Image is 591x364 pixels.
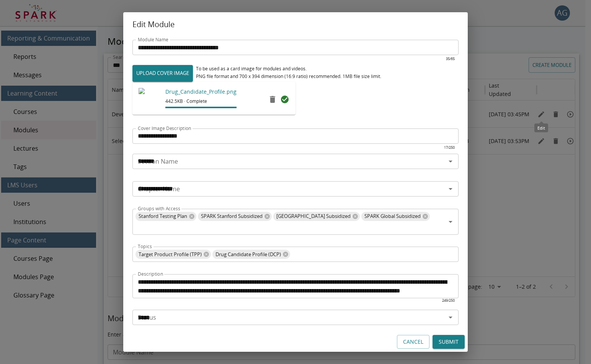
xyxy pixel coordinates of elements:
div: SPARK Stanford Subsidized [198,212,272,221]
span: [GEOGRAPHIC_DATA] Subsidized [273,212,354,221]
label: Groups with Access [138,205,180,212]
span: SPARK Stanford Subsidized [198,212,266,221]
span: Stanford Testing Plan [136,212,190,221]
span: Target Product Profile (TPP) [136,250,205,259]
div: [GEOGRAPHIC_DATA] Subsidized [273,212,360,221]
label: Topics [138,243,152,250]
button: Cancel [397,335,429,349]
button: Open [445,312,456,323]
button: Open [445,184,456,194]
button: Open [445,156,456,167]
span: SPARK Global Subsidized [361,212,424,221]
label: Cover Image Description [138,125,191,132]
button: remove [265,92,280,107]
img: https://sparklms-mediaproductionbucket-ttjvcbkz8ul7.s3.amazonaws.com/mimg/3c6e928d75e646afb0e9989... [139,88,162,111]
label: Description [138,271,163,277]
button: Open [445,216,456,227]
span: 442.5KB · Complete [165,97,237,105]
label: UPLOAD COVER IMAGE [132,65,193,82]
div: To be used as a card image for modules and videos. PNG file format and 700 x 394 dimension (16:9 ... [196,65,381,80]
h2: Edit Module [123,12,468,37]
label: Module Name [138,36,168,43]
div: Stanford Testing Plan [136,212,196,221]
div: Target Product Profile (TPP) [136,250,211,259]
button: Submit [433,335,465,349]
div: SPARK Global Subsidized [361,212,430,221]
span: File upload progress [165,107,237,108]
div: Edit [534,123,548,132]
div: Drug Candidate Profile (DCP) [212,250,290,259]
span: Drug Candidate Profile (DCP) [212,250,284,259]
p: Drug_Candidate_Profile.png [165,88,237,96]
